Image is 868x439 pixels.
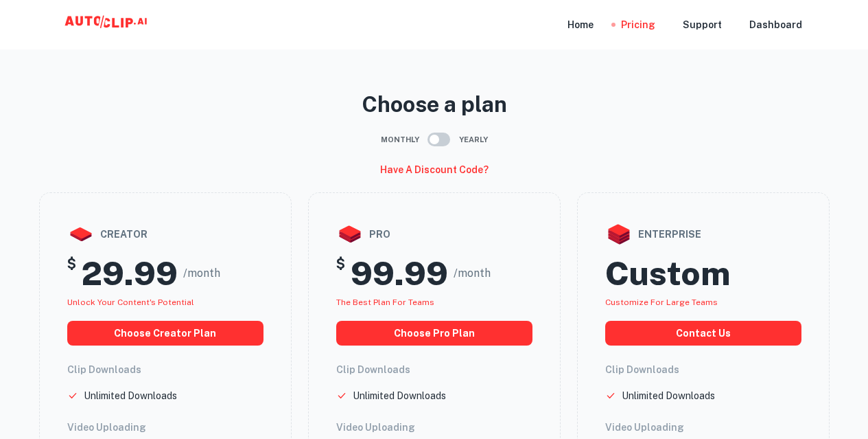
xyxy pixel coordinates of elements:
[605,321,801,346] button: Contact us
[336,297,434,307] span: The best plan for teams
[67,362,263,377] h6: Clip Downloads
[605,420,801,435] h6: Video Uploading
[183,265,220,282] span: /month
[67,321,263,346] button: choose creator plan
[39,88,830,121] p: Choose a plan
[605,362,801,377] h6: Clip Downloads
[336,362,532,377] h6: Clip Downloads
[67,297,194,307] span: Unlock your Content's potential
[67,221,263,248] div: creator
[381,134,419,146] span: Monthly
[622,388,715,403] p: Unlimited Downloads
[375,158,494,181] button: Have a discount code?
[605,254,730,293] h2: Custom
[351,254,448,293] h2: 99.99
[605,221,801,248] div: enterprise
[67,254,76,293] h5: $
[336,221,532,248] div: pro
[67,420,263,435] h6: Video Uploading
[336,321,532,346] button: choose pro plan
[84,388,177,403] p: Unlimited Downloads
[459,134,488,146] span: Yearly
[380,162,489,177] h6: Have a discount code?
[336,254,345,293] h5: $
[336,420,532,435] h6: Video Uploading
[82,254,178,293] h2: 29.99
[353,388,446,403] p: Unlimited Downloads
[454,265,491,282] span: /month
[605,297,718,307] span: Customize for large teams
